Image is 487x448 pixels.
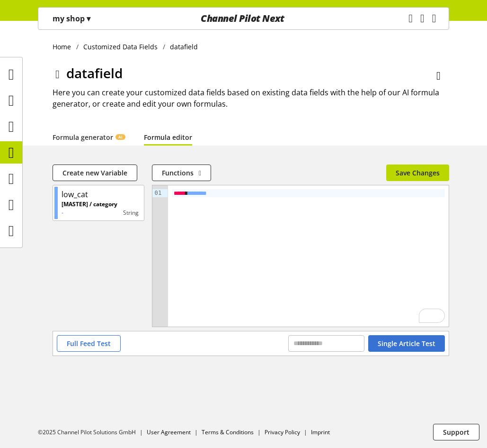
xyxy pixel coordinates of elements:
[168,185,449,327] div: To enrich screen reader interactions, please activate Accessibility in Grammarly extension settings
[443,427,469,437] span: Support
[67,338,111,348] span: Full Feed Test
[202,428,254,436] a: Terms & Conditions
[62,200,117,209] p: [MASTER] / category
[147,428,191,436] a: User Agreement
[265,428,300,436] a: Privacy Policy
[53,165,137,181] button: Create new Variable
[396,168,440,178] span: Save Changes
[311,428,330,436] a: Imprint
[152,165,211,181] button: Functions
[378,338,435,348] span: Single Article Test
[57,335,121,352] button: Full Feed Test
[152,189,163,197] div: 01
[53,132,125,142] a: Formula generatorAI
[368,335,445,352] button: Single Article Test
[162,168,194,178] span: Functions
[66,64,123,82] span: datafield
[38,7,449,30] nav: main navigation
[87,13,90,24] span: ▾
[79,42,163,52] a: Customized Data Fields
[53,13,90,24] p: my shop
[118,134,123,140] span: AI
[144,132,192,142] a: Formula editor
[117,209,139,217] div: string
[38,428,147,437] li: ©2025 Channel Pilot Solutions GmbH
[62,189,88,200] div: low_cat
[62,168,127,178] span: Create new Variable
[386,165,449,181] button: Save Changes
[53,87,449,110] h2: Here you can create your customized data fields based on existing data fields with the help of ou...
[62,209,117,217] p: -
[433,424,479,440] button: Support
[53,42,76,52] a: Home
